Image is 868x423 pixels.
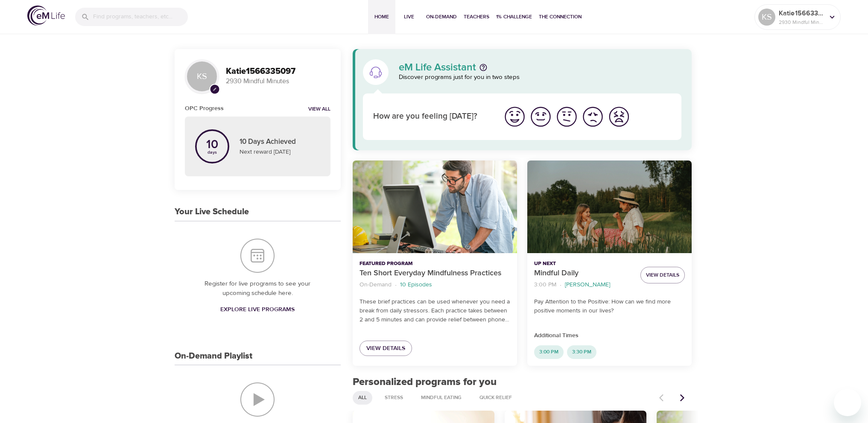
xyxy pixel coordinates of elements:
[240,137,320,148] p: 10 Days Achieved
[606,104,632,130] button: I'm feeling worst
[527,160,692,253] button: Mindful Daily
[206,139,218,151] p: 10
[554,104,580,130] button: I'm feeling ok
[192,279,324,298] p: Register for live programs to see your upcoming schedule here.
[175,351,252,361] h3: On-Demand Playlist
[565,280,610,289] p: [PERSON_NAME]
[534,348,564,356] span: 3:00 PM
[416,394,467,401] span: Mindful Eating
[380,394,408,401] span: Stress
[353,376,692,388] h2: Personalized programs for you
[240,148,320,157] p: Next reward [DATE]
[779,18,824,26] p: 2930 Mindful Minutes
[93,8,188,26] input: Find programs, teachers, etc...
[779,8,824,18] p: Katie1566335097
[371,12,392,21] span: Home
[529,105,552,128] img: good
[474,391,517,405] div: Quick Relief
[503,105,526,128] img: great
[502,104,528,130] button: I'm feeling great
[359,268,510,279] p: Ten Short Everyday Mindfulness Practices
[220,304,295,315] span: Explore Live Programs
[534,260,634,268] p: Up Next
[217,302,298,318] a: Explore Live Programs
[395,279,397,291] li: ·
[673,388,692,407] button: Next items
[580,104,606,130] button: I'm feeling bad
[464,12,489,21] span: Teachers
[474,394,517,401] span: Quick Relief
[534,298,685,315] p: Pay Attention to the Positive: How can we find more positive moments in our lives?
[240,239,275,273] img: Your Live Schedule
[27,6,65,26] img: logo
[534,268,634,279] p: Mindful Daily
[185,59,219,93] div: KS
[373,111,491,123] p: How are you feeling [DATE]?
[359,260,510,268] p: Featured Program
[534,345,564,359] div: 3:00 PM
[496,12,532,21] span: 1% Challenge
[359,279,510,291] nav: breadcrumb
[353,160,517,253] button: Ten Short Everyday Mindfulness Practices
[400,280,432,289] p: 10 Episodes
[226,67,330,76] h3: Katie1566335097
[399,62,476,73] p: eM Life Assistant
[640,267,685,283] button: View Details
[399,73,682,82] p: Discover programs just for you in two steps
[379,391,409,405] div: Stress
[308,106,330,113] a: View all notifications
[359,280,392,289] p: On-Demand
[240,382,275,417] img: On-Demand Playlist
[834,389,861,416] iframe: Button to launch messaging window
[185,104,224,113] h6: OPC Progress
[353,391,372,405] div: All
[534,331,685,340] p: Additional Times
[567,348,596,356] span: 3:30 PM
[534,280,556,289] p: 3:00 PM
[528,104,554,130] button: I'm feeling good
[581,105,605,128] img: bad
[175,207,249,217] h3: Your Live Schedule
[415,391,467,405] div: Mindful Eating
[607,105,631,128] img: worst
[359,341,412,356] a: View Details
[646,271,679,280] span: View Details
[758,9,775,26] div: KS
[226,76,330,86] p: 2930 Mindful Minutes
[426,12,457,21] span: On-Demand
[399,12,419,21] span: Live
[369,65,383,79] img: eM Life Assistant
[567,345,596,359] div: 3:30 PM
[366,343,405,354] span: View Details
[359,298,510,324] p: These brief practices can be used whenever you need a break from daily stressors. Each practice t...
[206,151,218,154] p: days
[560,279,561,291] li: ·
[353,394,372,401] span: All
[555,105,579,128] img: ok
[539,12,582,21] span: The Connection
[534,279,634,291] nav: breadcrumb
